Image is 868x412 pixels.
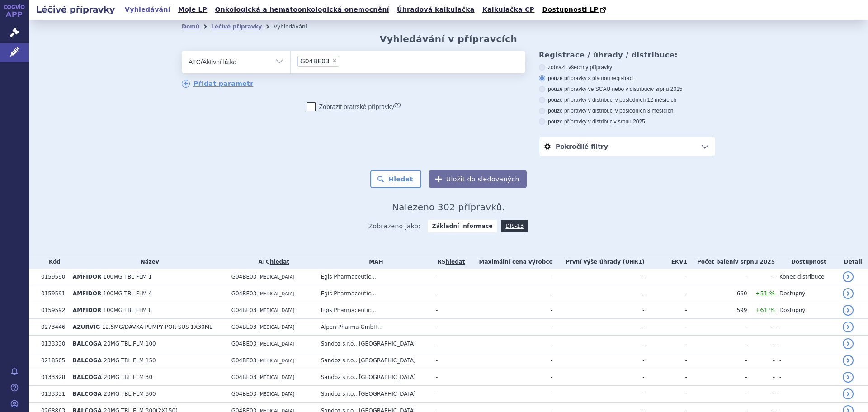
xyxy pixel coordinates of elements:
td: - [687,269,747,285]
span: AMFIDOR [73,307,101,313]
span: +51 % [755,290,775,297]
abbr: (?) [394,102,401,108]
td: Egis Pharmaceutic... [316,302,431,319]
td: - [467,302,553,319]
td: Alpen Pharma GmbH... [316,319,431,336]
input: G04BE03 [342,55,347,66]
span: G04BE03 [300,58,330,64]
span: 20MG TBL FLM 100 [104,341,156,347]
th: Název [68,255,227,269]
del: hledat [445,259,465,265]
td: - [467,285,553,302]
a: detail [843,305,854,316]
a: hledat [270,259,289,265]
td: Sandoz s.r.o., [GEOGRAPHIC_DATA] [316,369,431,386]
td: - [687,369,747,386]
td: - [467,319,553,336]
button: Hledat [370,170,421,188]
td: 0159591 [37,285,68,302]
span: AMFIDOR [73,274,101,280]
td: - [431,319,467,336]
td: - [553,386,645,403]
td: - [431,352,467,369]
label: pouze přípravky v distribuci v posledních 3 měsících [539,107,715,114]
td: - [553,336,645,352]
a: Úhradová kalkulačka [394,4,477,16]
td: Egis Pharmaceutic... [316,269,431,285]
td: Sandoz s.r.o., [GEOGRAPHIC_DATA] [316,336,431,352]
td: - [687,386,747,403]
td: - [467,336,553,352]
span: +61 % [755,307,775,313]
label: pouze přípravky v distribuci [539,118,715,125]
strong: Základní informace [428,220,497,232]
span: G04BE03 [231,290,257,297]
td: 0273446 [37,319,68,336]
span: 100MG TBL FLM 8 [103,307,152,313]
span: BALCOGA [73,357,102,364]
a: detail [843,372,854,383]
a: detail [843,355,854,366]
td: - [747,386,775,403]
td: - [431,302,467,319]
th: Maximální cena výrobce [467,255,553,269]
td: 0159592 [37,302,68,319]
a: Domů [182,24,199,30]
th: První výše úhrady (UHR1) [553,255,645,269]
span: G04BE03 [231,341,257,347]
td: - [645,319,687,336]
td: Sandoz s.r.o., [GEOGRAPHIC_DATA] [316,352,431,369]
td: 0133330 [37,336,68,352]
td: - [431,386,467,403]
span: AZURVIG [73,324,100,330]
td: - [775,319,838,336]
td: - [645,302,687,319]
td: - [747,269,775,285]
th: MAH [316,255,431,269]
td: Dostupný [775,302,838,319]
th: Počet balení [687,255,775,269]
span: 20MG TBL FLM 300 [104,391,156,397]
td: - [645,369,687,386]
span: 100MG TBL FLM 4 [103,290,152,297]
a: detail [843,388,854,399]
span: v srpnu 2025 [651,86,682,92]
span: [MEDICAL_DATA] [258,341,294,346]
a: Léčivé přípravky [211,24,262,30]
td: - [747,336,775,352]
td: - [775,369,838,386]
td: - [431,285,467,302]
td: 0133331 [37,386,68,403]
td: - [553,285,645,302]
td: - [467,352,553,369]
a: vyhledávání neobsahuje žádnou platnou referenční skupinu [445,259,465,265]
span: G04BE03 [231,357,257,364]
li: Vyhledávání [274,20,319,33]
td: Egis Pharmaceutic... [316,285,431,302]
td: 0159590 [37,269,68,285]
a: detail [843,338,854,349]
td: 0218505 [37,352,68,369]
th: Detail [838,255,868,269]
th: ATC [227,255,316,269]
h2: Vyhledávání v přípravcích [380,33,518,44]
span: v srpnu 2025 [735,259,775,265]
span: BALCOGA [73,391,102,397]
span: Nalezeno 302 přípravků. [392,202,505,213]
a: Onkologická a hematoonkologická onemocnění [212,4,392,16]
td: - [645,336,687,352]
td: 599 [687,302,747,319]
label: zobrazit všechny přípravky [539,64,715,71]
label: pouze přípravky ve SCAU nebo v distribuci [539,85,715,93]
td: - [467,269,553,285]
span: v srpnu 2025 [613,118,645,125]
th: Kód [37,255,68,269]
label: pouze přípravky v distribuci v posledních 12 měsících [539,96,715,104]
a: detail [843,288,854,299]
td: - [645,352,687,369]
td: - [467,386,553,403]
td: Dostupný [775,285,838,302]
td: 0133328 [37,369,68,386]
td: - [645,285,687,302]
span: 20MG TBL FLM 30 [104,374,152,380]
